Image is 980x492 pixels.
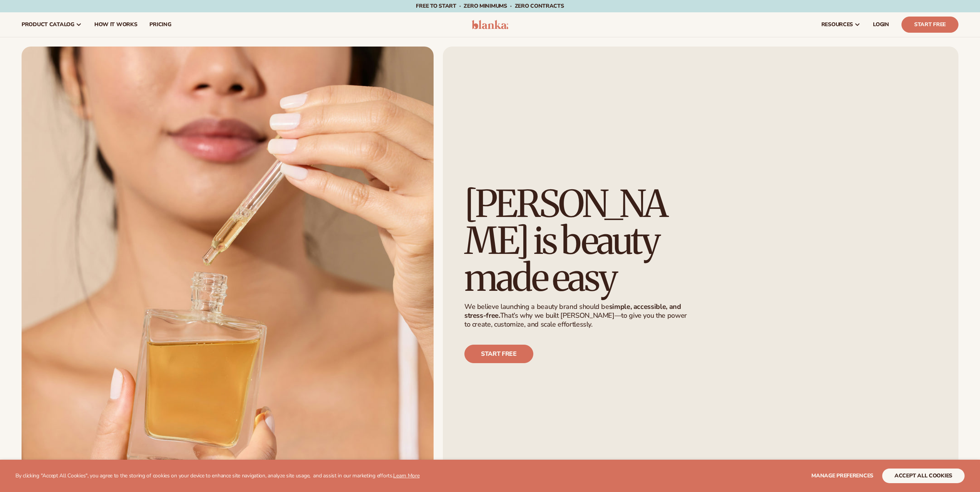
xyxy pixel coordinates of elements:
[867,12,895,37] a: LOGIN
[464,302,694,329] p: We believe launching a beauty brand should be That’s why we built [PERSON_NAME]—to give you the p...
[15,473,420,479] p: By clicking "Accept All Cookies", you agree to the storing of cookies on your device to enhance s...
[464,185,699,296] h1: [PERSON_NAME] is beauty made easy
[811,472,873,479] span: Manage preferences
[94,22,137,28] span: How It Works
[88,12,144,37] a: How It Works
[15,12,88,37] a: product catalog
[393,472,419,479] a: Learn More
[882,469,965,483] button: accept all cookies
[873,22,889,28] span: LOGIN
[901,17,958,33] a: Start Free
[22,22,74,28] span: product catalog
[815,12,867,37] a: resources
[821,22,853,28] span: resources
[143,12,177,37] a: pricing
[472,20,508,29] img: logo
[416,2,564,10] span: Free to start · ZERO minimums · ZERO contracts
[811,469,873,483] button: Manage preferences
[464,345,533,363] a: Start free
[464,302,681,320] strong: simple, accessible, and stress-free.
[149,22,171,28] span: pricing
